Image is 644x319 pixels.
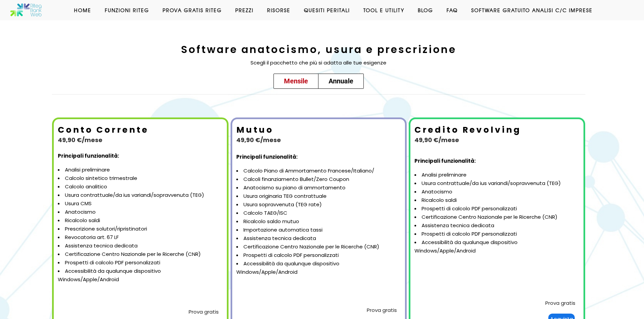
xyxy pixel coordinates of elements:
li: Revocatoria art. 67 LF [58,233,222,242]
li: Ricalcolo saldo mutuo [236,217,401,226]
li: Calcolo TAEG/ISC [236,209,401,217]
li: Prospetti di calcolo PDF personalizzati [414,205,579,213]
a: Mensile [273,74,318,89]
a: Faq [440,7,464,14]
a: Tool e Utility [357,7,411,14]
a: Annuale [318,74,364,89]
b: 49,90 €/mese [58,136,102,144]
li: Ricalcolo saldi [414,196,579,205]
li: Usura sopravvenuta (TEG rate) [236,201,401,209]
a: Prova gratis [367,307,397,314]
a: Prova gratis [189,308,219,315]
li: Usura contrattuale/da ius variandi/sopravvenuta (TEG) [414,179,579,188]
a: Quesiti Peritali [297,7,357,14]
li: Usura contrattuale/da ius variandi/sopravvenuta (TEG) [58,191,222,200]
b: 49,90 €/mese [414,136,459,144]
b: Mutuo [236,124,273,136]
li: Analisi preliminare [58,166,222,174]
a: Prova Gratis Riteg [156,7,229,14]
li: Anatocismo su piano di ammortamento [236,184,401,192]
b: Credito Revolving [414,124,521,136]
a: Funzioni Riteg [98,7,156,14]
li: Calcolo Piano di Ammortamento Francese/Italiano/ [236,167,401,175]
li: Prospetti di calcolo PDF personalizzati [414,230,579,238]
a: Risorse [260,7,297,14]
strong: Principali funzionalità: [58,152,119,159]
a: Home [67,7,98,14]
li: Certificazione Centro Nazionale per le Ricerche (CNR) [236,243,401,251]
li: Prospetti di calcolo PDF personalizzati [58,259,222,267]
li: Prescrizione solutori/ripristinatori [58,225,222,233]
li: Calcolo sintetico trimestrale [58,174,222,183]
a: Software GRATUITO analisi c/c imprese [464,7,599,14]
li: Assistenza tecnica dedicata [414,221,579,230]
a: Blog [411,7,440,14]
li: Usura originaria TEG contrattuale [236,192,401,201]
li: Calcolo analitico [58,183,222,191]
img: Software anatocismo e usura bancaria [10,3,42,17]
li: Accessibilità da qualunque dispositivo Windows/Apple/Android [414,238,579,255]
b: 49,90 €/mese [236,136,281,144]
li: Ricalcolo saldi [58,216,222,225]
b: Conto Corrente [58,124,149,136]
li: Accessibilità da qualunque dispositivo Windows/Apple/Android [236,260,401,276]
li: Assistenza tecnica dedicata [58,242,222,250]
li: Assistenza tecnica dedicata [236,234,401,243]
li: Prospetti di calcolo PDF personalizzati [236,251,401,260]
h2: Software anatocismo, usura e prescrizione [141,41,496,59]
li: Anatocismo [414,188,579,196]
li: Importazione automatica tassi [236,226,401,234]
a: Prova gratis [545,299,575,307]
span: Mensile [284,77,308,85]
li: Usura CMS [58,200,222,208]
p: Scegli il pacchetto che più si adatta alle tue esigenze [141,59,496,67]
li: Analisi preliminare [414,171,579,179]
li: Certificazione Centro Nazionale per le Ricerche (CNR) [414,213,579,221]
strong: Principali funzionalità: [414,157,476,164]
li: Accessibilità da qualunque dispositivo Windows/Apple/Android [58,267,222,284]
a: Prezzi [229,7,260,14]
li: Certificazione Centro Nazionale per le Ricerche (CNR) [58,250,222,259]
span: Annuale [329,77,353,85]
li: Calcoli finanziamento Bullet/Zero Coupon [236,175,401,184]
strong: Principali funzionalità: [236,153,297,160]
li: Anatocismo [58,208,222,216]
